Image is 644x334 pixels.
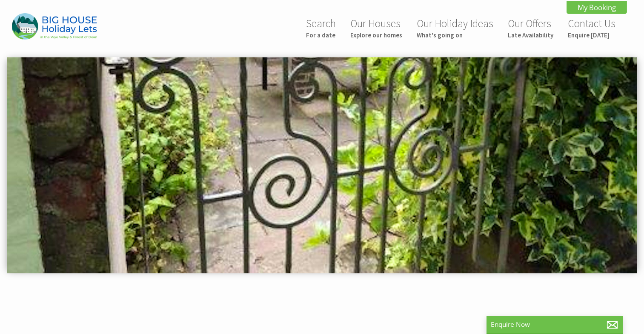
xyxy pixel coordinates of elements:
small: For a date [306,31,336,39]
small: Late Availability [508,31,553,39]
img: Big House Holiday Lets [12,13,97,39]
small: Explore our homes [350,31,402,39]
a: Our HousesExplore our homes [350,17,402,39]
a: SearchFor a date [306,17,336,39]
small: What's going on [417,31,493,39]
a: Our Holiday IdeasWhat's going on [417,17,493,39]
p: Enquire Now [491,320,618,329]
a: Our OffersLate Availability [508,17,553,39]
small: Enquire [DATE] [568,31,615,39]
a: Contact UsEnquire [DATE] [568,17,615,39]
a: My Booking [567,1,627,14]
